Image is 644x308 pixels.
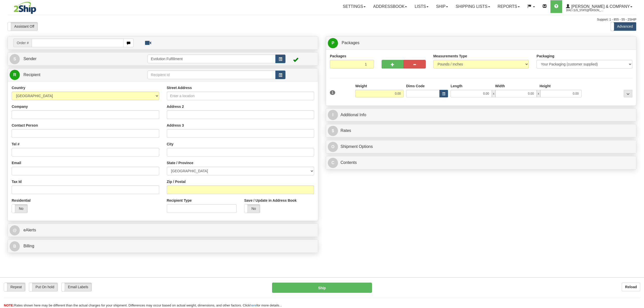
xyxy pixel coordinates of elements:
[272,283,372,293] button: Ship
[611,22,636,31] label: Advanced
[328,142,338,152] span: O
[624,90,632,97] div: ...
[13,39,32,47] span: Order #
[148,71,276,79] input: Recipient Id
[244,198,296,203] label: Save / Update in Address Book
[451,83,462,89] label: Length
[540,83,551,89] label: Height
[12,142,20,147] label: Tel #
[167,92,314,100] input: Enter a location
[250,303,257,307] a: here
[10,225,20,235] span: @
[411,0,432,13] a: Lists
[12,179,22,184] label: Tax Id
[12,85,25,90] label: Country
[328,126,338,136] span: $
[244,204,260,213] label: No
[167,160,193,165] label: State / Province
[566,8,604,13] span: 3042 / [US_STATE][PERSON_NAME]
[167,85,192,90] label: Street Address
[406,83,425,89] label: Dims Code
[330,54,346,59] label: Packages
[369,0,411,13] a: Addressbook
[10,241,20,251] span: B
[167,123,184,128] label: Address 3
[10,241,316,251] a: B Billing
[8,22,38,31] label: Assistant Off
[328,126,634,136] a: $Rates
[4,283,25,291] label: Repeat
[328,38,634,48] a: P Packages
[328,110,634,120] a: IAdditional Info
[167,198,192,203] label: Recipient Type
[622,283,640,291] button: Reload
[12,104,28,109] label: Company
[12,123,38,128] label: Contact Person
[632,128,643,180] iframe: chat widget
[12,204,27,213] label: No
[23,228,36,232] span: eAlerts
[4,303,14,307] span: NOTE:
[12,198,31,203] label: Residential
[328,142,634,152] a: OShipment Options
[433,54,467,59] label: Measurements Type
[339,0,369,13] a: Settings
[328,158,634,168] a: CContents
[562,0,636,13] a: [PERSON_NAME] & Company 3042 / [US_STATE][PERSON_NAME]
[8,18,636,22] div: Support: 1 - 855 - 55 - 2SHIP
[452,0,494,13] a: Shipping lists
[330,90,335,95] span: 1
[536,54,554,59] label: Packaging
[537,90,540,97] span: x
[167,142,173,147] label: City
[62,283,92,291] label: Email Labels
[10,54,148,64] a: S Sender
[167,104,184,109] label: Address 2
[328,110,338,120] span: I
[167,179,186,184] label: Zip / Postal
[10,54,20,64] span: S
[12,160,21,165] label: Email
[492,90,495,97] span: x
[10,225,316,235] a: @ eAlerts
[23,57,37,61] span: Sender
[23,244,34,248] span: Billing
[625,285,637,289] b: Reload
[495,83,505,89] label: Width
[570,4,630,9] span: [PERSON_NAME] & Company
[328,38,338,48] span: P
[8,1,42,14] img: logo3042.jpg
[328,158,338,168] span: C
[29,283,58,291] label: Put On hold
[10,70,20,80] span: R
[494,0,524,13] a: Reports
[355,83,367,89] label: Weight
[342,41,359,45] span: Packages
[23,73,40,77] span: Recipient
[148,55,276,63] input: Sender Id
[10,70,132,80] a: R Recipient
[432,0,452,13] a: Ship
